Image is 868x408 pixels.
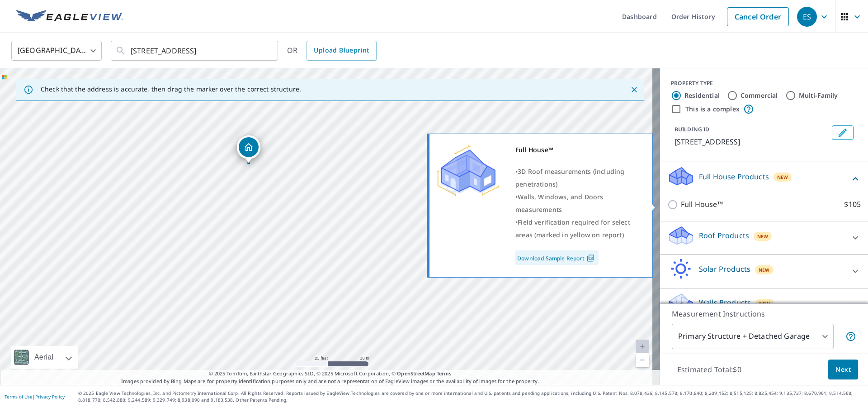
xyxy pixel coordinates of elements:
[515,218,630,239] span: Field verification required for select areas (marked in yellow on report)
[727,7,789,26] a: Cancel Order
[636,353,649,367] a: Current Level 20, Zoom Out
[741,91,778,100] label: Commercial
[585,254,597,262] img: Pdf Icon
[759,266,770,274] span: New
[699,264,750,274] p: Solar Products
[667,259,861,284] div: Solar ProductsNew
[844,199,861,210] p: $105
[35,394,65,400] a: Privacy Policy
[11,38,102,63] div: [GEOGRAPHIC_DATA]
[78,390,863,403] p: © 2025 Eagle View Technologies, Inc. and Pictometry International Corp. All Rights Reserved. Repo...
[670,360,749,379] p: Estimated Total: $0
[671,79,857,87] div: PROPERTY TYPE
[209,370,452,378] span: © 2025 TomTom, Earthstar Geographics SIO, © 2025 Microsoft Corporation, ©
[757,233,769,240] span: New
[799,91,838,100] label: Multi-Family
[667,292,861,318] div: Walls ProductsNew
[16,10,123,24] img: EV Logo
[314,45,369,56] span: Upload Blueprint
[515,165,641,191] div: •
[628,84,640,96] button: Close
[515,216,641,241] div: •
[667,166,861,192] div: Full House ProductsNew
[699,230,749,241] p: Roof Products
[672,308,856,319] p: Measurement Instructions
[675,125,709,133] p: BUILDING ID
[759,300,770,307] span: New
[672,324,834,349] div: Primary Structure + Detached Garage
[437,370,452,377] a: Terms
[699,171,769,182] p: Full House Products
[131,38,259,63] input: Search by address or latitude-longitude
[237,135,260,163] div: Dropped pin, building 1, Residential property, 816 Park Ave Beloit, WI 53511
[675,136,828,147] p: [STREET_ADDRESS]
[287,41,377,61] div: OR
[699,297,751,308] p: Walls Products
[828,360,858,380] button: Next
[777,173,788,181] span: New
[5,394,65,399] p: |
[436,144,500,198] img: Premium
[41,85,301,93] p: Check that the address is accurate, then drag the marker over the correct structure.
[835,364,851,375] span: Next
[515,192,603,214] span: Walls, Windows, and Doors measurements
[684,91,720,100] label: Residential
[636,340,649,353] a: Current Level 20, Zoom In Disabled
[681,199,723,210] p: Full House™
[845,331,856,342] span: Your report will include the primary structure and a detached garage if one exists.
[515,144,641,156] div: Full House™
[515,167,624,188] span: 3D Roof measurements (including penetrations)
[667,225,861,251] div: Roof ProductsNew
[397,370,435,377] a: OpenStreetMap
[515,191,641,216] div: •
[307,41,376,61] a: Upload Blueprint
[11,346,78,369] div: Aerial
[685,105,740,114] label: This is a complex
[797,7,817,27] div: ES
[32,346,56,369] div: Aerial
[832,125,854,140] button: Edit building 1
[5,394,33,400] a: Terms of Use
[515,250,599,265] a: Download Sample Report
